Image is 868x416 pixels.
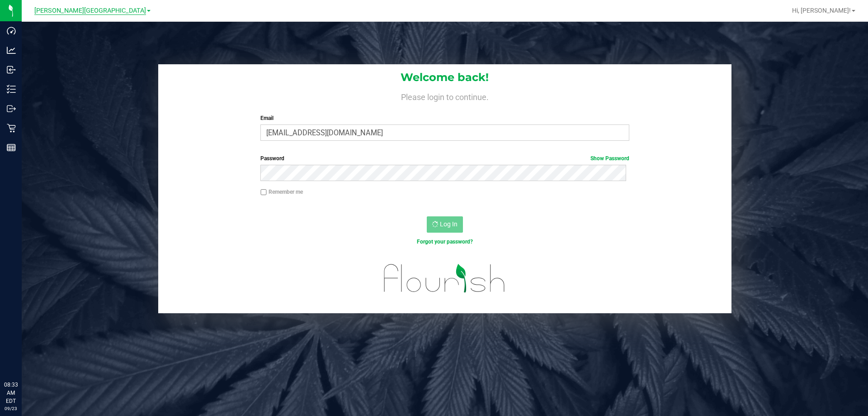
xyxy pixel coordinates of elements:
[7,65,16,74] inline-svg: Inbound
[7,46,16,55] inline-svg: Analytics
[7,124,16,133] inline-svg: Retail
[440,220,458,228] span: Log In
[260,189,267,196] input: Remember me
[590,155,629,162] a: Show Password
[260,188,303,196] label: Remember me
[260,155,284,162] span: Password
[417,239,473,245] a: Forgot your password?
[4,381,18,405] p: 08:33 AM EDT
[373,255,516,301] img: flourish_logo.svg
[34,7,146,15] span: [PERSON_NAME][GEOGRAPHIC_DATA]
[158,72,731,83] h1: Welcome back!
[158,91,731,101] h4: Please login to continue.
[7,143,16,152] inline-svg: Reports
[792,7,851,14] span: Hi, [PERSON_NAME]!
[7,104,16,113] inline-svg: Outbound
[4,405,18,412] p: 09/23
[7,85,16,94] inline-svg: Inventory
[427,216,463,233] button: Log In
[7,26,16,35] inline-svg: Dashboard
[260,114,629,122] label: Email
